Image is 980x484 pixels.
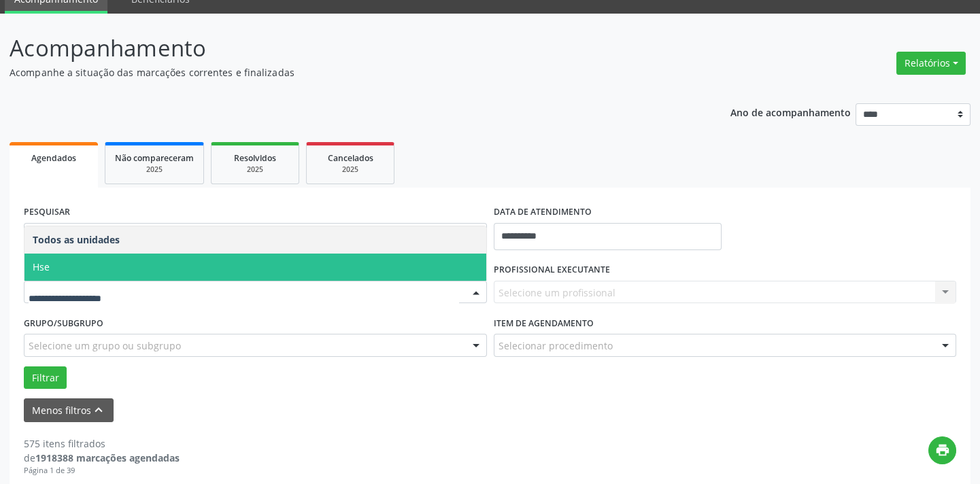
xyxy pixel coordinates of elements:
[115,152,194,164] span: Não compareceram
[499,339,613,353] span: Selecionar procedimento
[928,436,956,464] button: print
[29,339,181,353] span: Selecione um grupo ou subgrupo
[10,31,682,65] p: Acompanhamento
[494,202,592,223] label: DATA DE ATENDIMENTO
[10,65,682,80] p: Acompanhe a situação das marcações correntes e finalizadas
[494,260,610,281] label: PROFISSIONAL EXECUTANTE
[24,451,180,465] div: de
[24,202,70,223] label: PESQUISAR
[33,260,50,273] span: Hse
[935,443,950,457] i: print
[33,233,120,246] span: Todos as unidades
[24,436,180,451] div: 575 itens filtrados
[316,165,384,175] div: 2025
[24,313,103,334] label: Grupo/Subgrupo
[31,152,76,164] span: Agendados
[115,165,194,175] div: 2025
[35,451,180,464] strong: 1918388 marcações agendadas
[24,366,67,390] button: Filtrar
[91,402,106,417] i: keyboard_arrow_up
[328,152,373,164] span: Cancelados
[234,152,276,164] span: Resolvidos
[896,52,966,75] button: Relatórios
[24,465,180,477] div: Página 1 de 39
[24,398,114,422] button: Menos filtroskeyboard_arrow_up
[494,313,594,334] label: Item de agendamento
[730,103,851,120] p: Ano de acompanhamento
[221,165,289,175] div: 2025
